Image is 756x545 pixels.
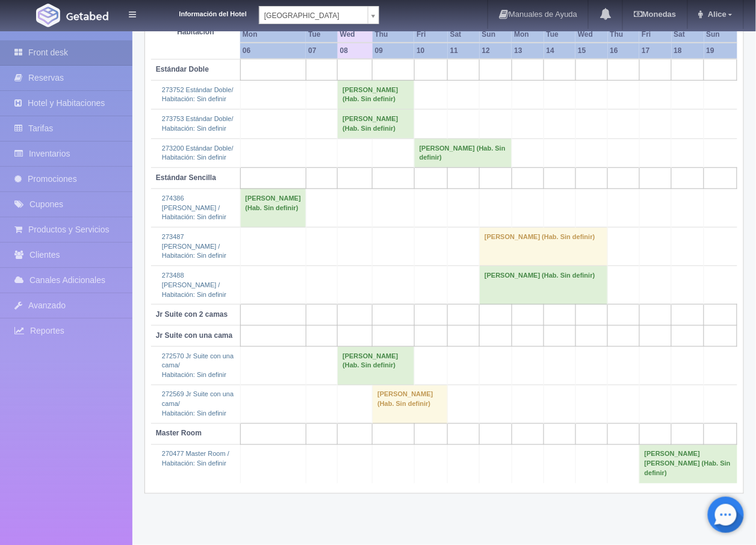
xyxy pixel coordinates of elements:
[156,65,209,73] b: Estándar Doble
[544,43,575,59] th: 14
[608,26,640,43] th: Thu
[639,26,671,43] th: Fri
[480,228,608,266] td: [PERSON_NAME] (Hab. Sin definir)
[162,115,234,132] a: 273753 Estándar Doble/Habitación: Sin definir
[162,272,226,297] a: 273488 [PERSON_NAME] /Habitación: Sin definir
[156,310,228,319] b: Jr Suite con 2 camas
[156,429,202,438] b: Master Room
[240,188,306,227] td: [PERSON_NAME] (Hab. Sin definir)
[448,26,480,43] th: Sat
[634,10,676,19] b: Monedas
[639,43,671,59] th: 17
[162,86,234,103] a: 273752 Estándar Doble/Habitación: Sin definir
[338,26,373,43] th: Wed
[150,6,247,19] dt: Información del Hotel
[544,26,575,43] th: Tue
[480,26,512,43] th: Sun
[704,43,737,59] th: 19
[373,43,415,59] th: 09
[480,266,608,305] td: [PERSON_NAME] (Hab. Sin definir)
[259,6,379,24] a: [GEOGRAPHIC_DATA]
[66,11,108,20] img: Getabed
[414,26,448,43] th: Fri
[414,139,512,167] td: [PERSON_NAME] (Hab. Sin definir)
[480,43,512,59] th: 12
[672,26,704,43] th: Sat
[704,26,737,43] th: Sun
[512,26,544,43] th: Mon
[240,43,306,59] th: 06
[156,331,232,340] b: Jr Suite con una cama
[338,43,373,59] th: 08
[162,450,229,467] a: 270477 Master Room /Habitación: Sin definir
[373,385,448,424] td: [PERSON_NAME] (Hab. Sin definir)
[338,347,414,385] td: [PERSON_NAME] (Hab. Sin definir)
[264,7,363,25] span: [GEOGRAPHIC_DATA]
[36,4,60,27] img: Getabed
[672,43,704,59] th: 18
[414,43,448,59] th: 10
[240,26,306,43] th: Mon
[575,26,607,43] th: Wed
[306,26,337,43] th: Tue
[373,26,415,43] th: Thu
[306,43,337,59] th: 07
[338,80,414,109] td: [PERSON_NAME] (Hab. Sin definir)
[162,145,234,161] a: 273200 Estándar Doble/Habitación: Sin definir
[705,10,727,19] span: Alice
[608,43,640,59] th: 16
[338,110,414,139] td: [PERSON_NAME] (Hab. Sin definir)
[162,195,226,220] a: 274386 [PERSON_NAME] /Habitación: Sin definir
[177,28,214,36] strong: Habitación
[162,391,234,417] a: 272569 Jr Suite con una cama/Habitación: Sin definir
[162,233,226,259] a: 273487 [PERSON_NAME] /Habitación: Sin definir
[448,43,480,59] th: 11
[162,352,234,378] a: 272570 Jr Suite con una cama/Habitación: Sin definir
[156,173,216,182] b: Estándar Sencilla
[575,43,607,59] th: 15
[512,43,544,59] th: 13
[639,445,737,484] td: [PERSON_NAME] [PERSON_NAME] (Hab. Sin definir)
